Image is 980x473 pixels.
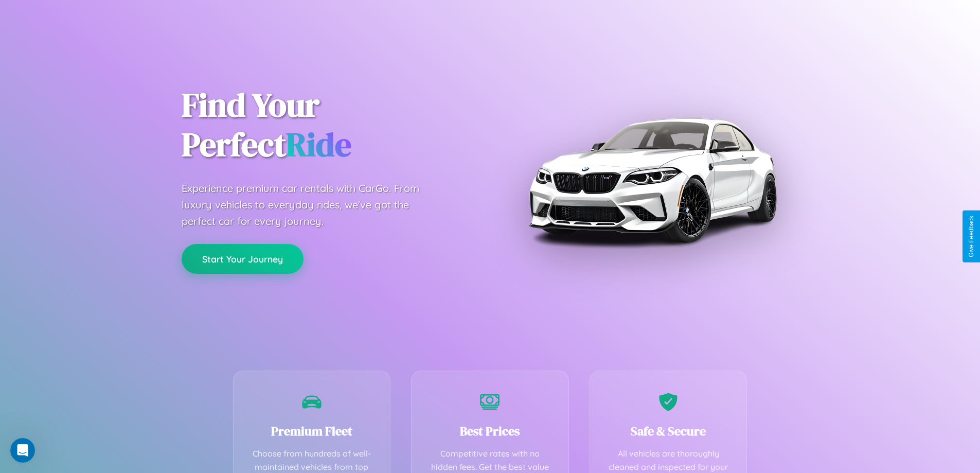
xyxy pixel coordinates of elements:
h1: Find Your Perfect [182,85,475,165]
h3: Safe & Secure [605,423,732,440]
button: Start Your Journey [182,244,304,274]
p: Experience premium car rentals with CarGo. From luxury vehicles to everyday rides, we've got the ... [182,180,439,230]
h3: Best Prices [427,423,553,440]
iframe: Intercom live chat [10,438,35,463]
h3: Premium Fleet [249,423,375,440]
span: Ride [286,122,351,167]
div: Give Feedback [968,216,975,257]
img: Premium BMW car rental vehicle [524,51,781,309]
